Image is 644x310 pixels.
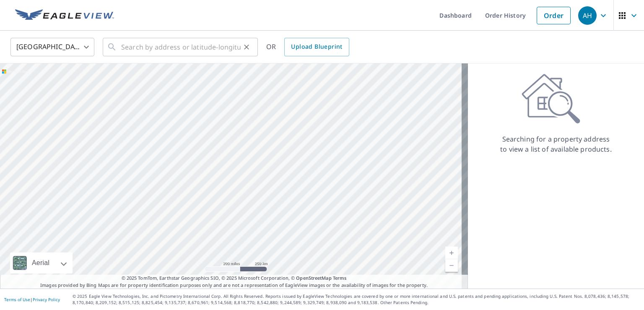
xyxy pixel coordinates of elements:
[500,134,612,154] p: Searching for a property address to view a list of available products.
[122,275,347,282] span: © 2025 TomTom, Earthstar Geographics SIO, © 2025 Microsoft Corporation, ©
[4,297,30,302] a: Terms of Use
[578,6,597,25] div: AH
[15,9,114,22] img: EV Logo
[10,35,94,59] div: [GEOGRAPHIC_DATA]
[333,275,347,281] a: Terms
[121,35,241,59] input: Search by address or latitude-longitude
[29,252,52,273] div: Aerial
[291,42,342,52] span: Upload Blueprint
[537,7,571,24] a: Order
[241,41,252,53] button: Clear
[33,297,60,302] a: Privacy Policy
[73,293,640,306] p: © 2025 Eagle View Technologies, Inc. and Pictometry International Corp. All Rights Reserved. Repo...
[445,247,458,259] a: Current Level 5, Zoom In
[284,38,349,56] a: Upload Blueprint
[266,38,349,56] div: OR
[10,252,73,273] div: Aerial
[296,275,331,281] a: OpenStreetMap
[4,297,60,302] p: |
[445,259,458,272] a: Current Level 5, Zoom Out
